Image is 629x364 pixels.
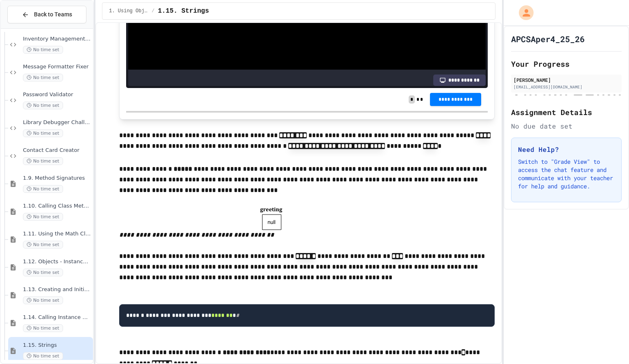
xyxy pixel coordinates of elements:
[7,6,86,23] button: Back to Teams
[23,46,63,54] span: No time set
[23,314,91,321] span: 1.14. Calling Instance Methods
[23,157,63,165] span: No time set
[23,213,63,221] span: No time set
[511,106,622,118] h2: Assignment Details
[23,241,63,249] span: No time set
[23,185,63,193] span: No time set
[23,231,91,237] span: 1.11. Using the Math Class
[511,33,585,45] h1: APCSAper4_25_26
[514,76,619,84] div: [PERSON_NAME]
[23,296,63,304] span: No time set
[158,6,209,16] span: 1.15. Strings
[34,10,72,19] span: Back to Teams
[109,8,148,14] span: 1. Using Objects and Methods
[511,121,622,131] div: No due date set
[23,175,91,182] span: 1.9. Method Signatures
[23,91,91,98] span: Password Validator
[518,158,615,190] p: Switch to "Grade View" to access the chat feature and communicate with your teacher for help and ...
[23,147,91,154] span: Contact Card Creator
[518,145,615,154] h3: Need Help?
[23,36,91,43] span: Inventory Management System
[23,129,63,137] span: No time set
[23,286,91,293] span: 1.13. Creating and Initializing Objects: Constructors
[23,324,63,332] span: No time set
[23,102,63,109] span: No time set
[23,258,91,265] span: 1.12. Objects - Instances of Classes
[23,203,91,210] span: 1.10. Calling Class Methods
[514,84,619,90] div: [EMAIL_ADDRESS][DOMAIN_NAME]
[23,74,63,81] span: No time set
[23,269,63,276] span: No time set
[23,63,91,70] span: Message Formatter Fixer
[152,8,154,14] span: /
[23,119,91,126] span: Library Debugger Challenge
[511,58,622,70] h2: Your Progress
[23,352,63,360] span: No time set
[510,3,536,22] div: My Account
[23,342,91,349] span: 1.15. Strings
